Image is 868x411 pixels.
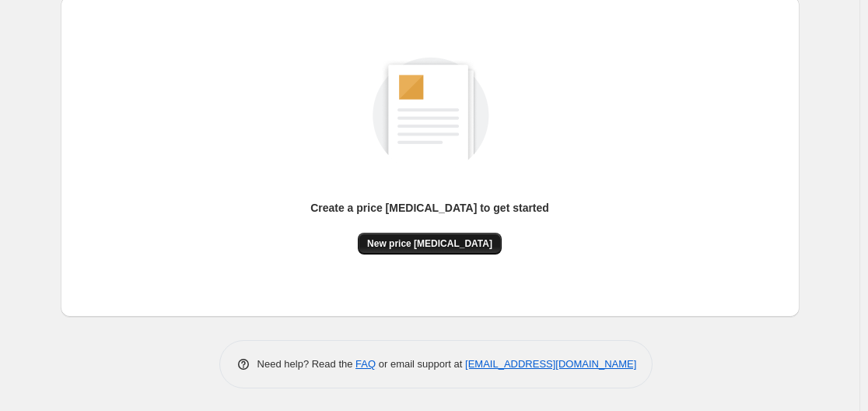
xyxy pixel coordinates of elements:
[257,358,356,370] span: Need help? Read the
[367,237,492,250] span: New price [MEDICAL_DATA]
[358,233,502,255] button: New price [MEDICAL_DATA]
[376,358,465,370] span: or email support at
[465,358,636,370] a: [EMAIL_ADDRESS][DOMAIN_NAME]
[310,200,549,216] p: Create a price [MEDICAL_DATA] to get started
[355,358,376,370] a: FAQ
